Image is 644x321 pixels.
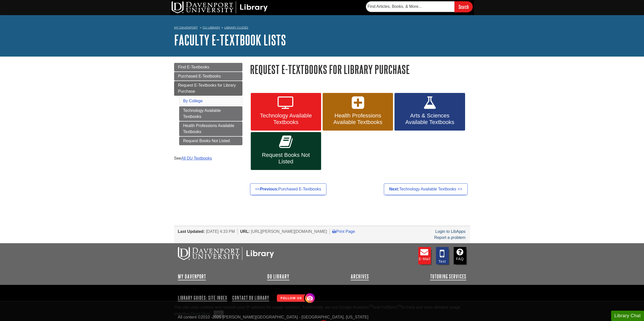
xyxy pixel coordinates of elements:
[178,83,236,93] span: Request E-Textbooks for Library Purchase
[206,229,235,234] span: [DATE] 4:33 PM
[174,32,286,48] a: Faculty E-Textbook Lists
[179,121,242,136] a: Health Professions Available Textbooks
[418,247,431,264] a: E-mail
[178,247,274,260] img: DU Libraries
[251,93,321,131] a: Technology Available Textbooks
[178,293,229,302] a: Library Guides: Site Index
[174,81,242,96] a: Request E-Textbooks for Library Purchase
[274,291,316,306] img: Follow Us! Instagram
[369,304,373,308] sup: TM
[183,99,203,103] a: By College
[174,304,470,318] div: This site uses cookies and records your IP address for usage statistics. Additionally, we use Goo...
[251,132,321,170] a: Request Books Not Listed
[326,112,389,126] span: Health Professions Available Textbooks
[454,247,466,264] a: FAQ
[332,229,355,234] a: Print Page
[332,229,336,233] i: Print Page
[174,155,242,161] div: See
[398,112,461,126] span: Arts & Sciences Available Textbooks
[230,293,271,302] a: Contact DU Library
[250,183,327,195] a: <<Previous:Purchased E-Textbooks
[181,156,212,160] a: All DU Textbooks
[172,1,268,13] img: DU Library
[174,24,470,32] nav: breadcrumb
[179,106,242,121] a: Technology Available Textbooks
[384,183,468,195] a: Next:Technology Available Textbooks >>
[267,274,289,280] a: DU Library
[203,26,220,29] a: DU Library
[366,1,473,12] form: Searches DU Library's articles, books, and more
[178,274,206,280] a: My Davenport
[436,247,449,264] a: Text
[174,72,242,81] a: Purchased E-Textbooks
[240,229,250,234] span: URL:
[389,187,399,191] strong: Next:
[174,63,242,71] a: Find E-Textbooks
[174,63,242,166] div: Guide Page Menu
[191,312,211,316] a: Read More
[323,93,393,131] a: Health Professions Available Textbooks
[351,274,369,280] a: Archives
[178,229,205,234] span: Last Updated:
[250,63,470,76] h1: Request E-Textbooks for Library Purchase
[255,112,317,126] span: Technology Available Textbooks
[251,229,327,234] span: [URL][PERSON_NAME][DOMAIN_NAME]
[394,93,465,131] a: Arts & Sciences Available Textbooks
[430,274,466,280] a: Tutoring Services
[454,1,473,12] input: Search
[435,229,465,234] a: Login to LibApps
[179,137,242,145] a: Request Books Not Listed
[255,152,317,165] span: Request Books Not Listed
[224,26,248,29] a: Library Guides
[434,235,466,240] a: Report a problem
[178,74,221,78] span: Purchased E-Textbooks
[397,304,402,308] sup: TM
[260,187,278,191] strong: Previous:
[611,311,644,321] button: Library Chat
[366,1,454,12] input: Find Articles, Books, & More...
[178,65,210,69] span: Find E-Textbooks
[174,26,198,30] a: My Davenport
[214,310,223,318] button: Close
